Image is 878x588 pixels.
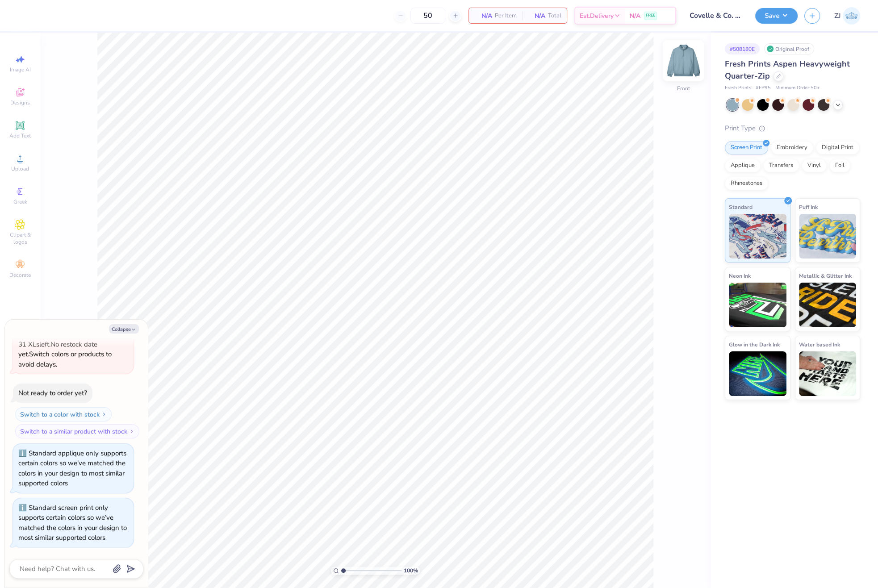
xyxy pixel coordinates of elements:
[13,198,27,205] span: Greek
[725,159,761,172] div: Applique
[816,141,859,154] div: Digital Print
[9,271,31,279] span: Decorate
[802,159,827,172] div: Vinyl
[799,202,818,212] span: Puff Ink
[18,388,87,397] div: Not ready to order yet?
[729,351,786,396] img: Glow in the Dark Ink
[729,283,786,327] img: Neon Ink
[764,43,814,54] div: Original Proof
[729,340,780,349] span: Glow in the Dark Ink
[799,283,857,327] img: Metallic & Glitter Ink
[665,43,701,79] img: Front
[834,7,860,25] a: ZJ
[725,43,760,54] div: # 508180E
[729,214,786,259] img: Standard
[683,7,748,25] input: Untitled Design
[799,351,857,396] img: Water based Ink
[527,11,545,21] span: N/A
[677,84,690,92] div: Front
[580,11,614,21] span: Est. Delivery
[756,84,771,92] span: # FP95
[775,84,820,92] span: Minimum Order: 50 +
[829,159,850,172] div: Foil
[725,141,768,154] div: Screen Print
[725,177,768,190] div: Rhinestones
[771,141,813,154] div: Embroidery
[18,503,127,542] div: Standard screen print only supports certain colors so we’ve matched the colors in your design to ...
[18,340,97,359] span: No restock date yet.
[495,11,517,21] span: Per Item
[843,7,860,25] img: Zhor Junavee Antocan
[101,412,107,417] img: Switch to a color with stock
[410,8,445,24] input: – –
[15,407,112,421] button: Switch to a color with stock
[11,165,29,172] span: Upload
[763,159,799,172] div: Transfers
[834,11,840,21] span: ZJ
[646,13,655,19] span: FREE
[4,231,36,246] span: Clipart & logos
[630,11,640,21] span: N/A
[109,324,139,334] button: Collapse
[725,58,850,81] span: Fresh Prints Aspen Heavyweight Quarter-Zip
[15,424,139,438] button: Switch to a similar product with stock
[10,99,30,106] span: Designs
[799,340,840,349] span: Water based Ink
[18,449,126,488] div: Standard applique only supports certain colors so we’ve matched the colors in your design to most...
[725,84,751,92] span: Fresh Prints
[548,11,561,21] span: Total
[799,271,852,280] span: Metallic & Glitter Ink
[755,8,798,24] button: Save
[129,429,134,434] img: Switch to a similar product with stock
[799,214,857,259] img: Puff Ink
[474,11,492,21] span: N/A
[404,567,418,575] span: 100 %
[10,66,31,73] span: Image AI
[729,202,753,212] span: Standard
[725,123,860,133] div: Print Type
[18,320,119,369] span: Only 16 Ss, 102 Ms, 95 Ls and 31 XLs left. Switch colors or products to avoid delays.
[9,132,31,139] span: Add Text
[729,271,751,280] span: Neon Ink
